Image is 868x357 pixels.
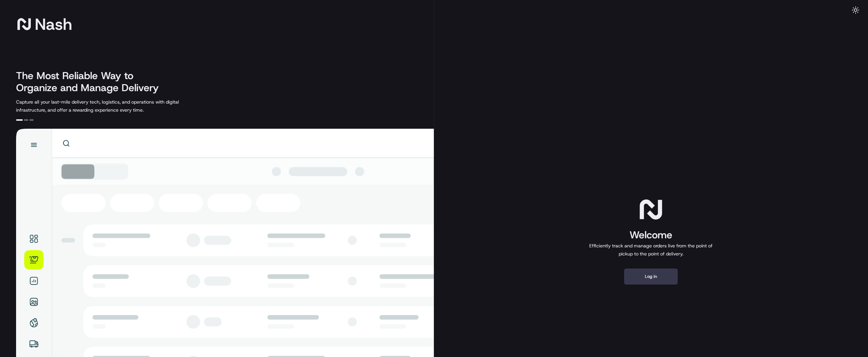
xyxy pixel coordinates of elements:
span: Nash [35,17,72,31]
p: Capture all your last-mile delivery tech, logistics, and operations with digital infrastructure, ... [16,98,209,114]
h2: The Most Reliable Way to Organize and Manage Delivery [16,70,166,94]
h1: Welcome [587,228,715,242]
p: Efficiently track and manage orders live from the point of pickup to the point of delivery. [587,242,715,258]
button: Log in [624,269,678,285]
